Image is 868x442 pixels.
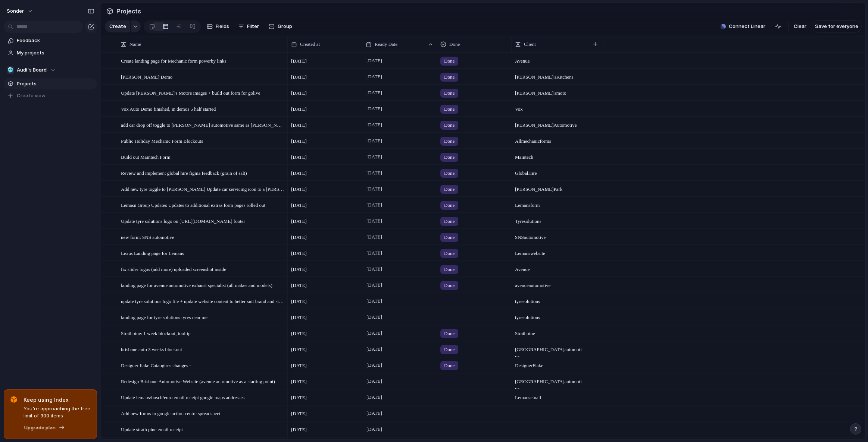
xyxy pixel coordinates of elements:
[365,233,384,241] span: [DATE]
[291,89,307,97] span: [DATE]
[444,89,455,97] span: Done
[121,361,191,369] span: Designer flake Cataogires changes -
[365,88,384,97] span: [DATE]
[512,358,586,369] span: Designer Flake
[121,377,275,385] span: Redesign Brisbane Automotive Website (avenue automotive as a starting point)
[4,90,97,101] button: Create view
[444,170,455,177] span: Done
[291,121,307,129] span: [DATE]
[17,37,94,44] span: Feedback
[7,7,24,15] span: sonder
[444,105,455,113] span: Done
[512,149,586,161] span: Maintech
[365,425,384,434] span: [DATE]
[17,92,46,100] span: Create view
[444,330,455,337] span: Done
[444,250,455,257] span: Done
[365,72,384,81] span: [DATE]
[444,266,455,273] span: Done
[24,405,91,420] span: You're approaching the free limit of 300 items
[794,23,806,30] span: Clear
[365,249,384,258] span: [DATE]
[121,425,183,433] span: Update strath pine email receipt
[375,41,397,48] span: Ready Date
[291,154,307,161] span: [DATE]
[291,105,307,113] span: [DATE]
[4,78,97,89] a: Projects
[291,410,307,417] span: [DATE]
[121,249,184,257] span: Lexus Landing page for Lemans
[365,313,384,322] span: [DATE]
[121,345,182,353] span: brisbane auto 3 weeks blockout
[291,218,307,225] span: [DATE]
[291,314,307,321] span: [DATE]
[365,217,384,225] span: [DATE]
[121,265,226,273] span: fix slider logos (add more) uploaded screenshot inside
[121,281,272,289] span: landing page for avenue automotive exhaust specialist (all makes and models)
[291,170,307,177] span: [DATE]
[3,5,37,17] button: sonder
[365,168,384,177] span: [DATE]
[121,297,285,305] span: update tyre solutions logo file + update website content to better suit brand and store locations
[791,20,809,32] button: Clear
[512,181,586,193] span: [PERSON_NAME] Park
[444,202,455,209] span: Done
[512,198,586,209] span: Lemans form
[121,233,174,241] span: new form: SNS automotive
[291,394,307,401] span: [DATE]
[291,298,307,305] span: [DATE]
[512,165,586,177] span: Global Hire
[512,246,586,257] span: Lemans website
[17,49,94,57] span: My projects
[235,20,262,32] button: Filter
[512,294,586,305] span: tyre solutions
[121,136,203,145] span: Public Holiday Mechanic Form Blockouts
[512,390,586,401] span: Lemans email
[121,104,216,113] span: Vox Auto Demo finished, in demos 5 half started
[512,85,586,97] span: [PERSON_NAME]'s moto
[204,20,232,32] button: Fields
[512,133,586,145] span: All mechanic forms
[365,56,384,65] span: [DATE]
[121,184,285,193] span: Add new tyre toggle to [PERSON_NAME] Update car servicing icon to a [PERSON_NAME] Make trye ‘’tyr...
[365,281,384,290] span: [DATE]
[291,378,307,385] span: [DATE]
[121,152,171,161] span: Build out Maintech Form
[291,266,307,273] span: [DATE]
[291,330,307,337] span: [DATE]
[121,201,265,209] span: Lemasn Group Updates Updates to additional extras form pages rolled out
[265,20,296,32] button: Group
[247,23,259,30] span: Filter
[291,202,307,209] span: [DATE]
[812,20,862,32] button: Save for everyone
[365,152,384,161] span: [DATE]
[512,262,586,273] span: Avenue
[444,362,455,369] span: Done
[291,346,307,353] span: [DATE]
[365,329,384,338] span: [DATE]
[365,297,384,306] span: [DATE]
[444,154,455,161] span: Done
[291,73,307,81] span: [DATE]
[121,72,172,81] span: [PERSON_NAME] Demo
[365,136,384,145] span: [DATE]
[365,393,384,402] span: [DATE]
[291,138,307,145] span: [DATE]
[444,121,455,129] span: Done
[291,57,307,65] span: [DATE]
[365,120,384,129] span: [DATE]
[524,41,536,48] span: Client
[365,345,384,354] span: [DATE]
[291,234,307,241] span: [DATE]
[365,201,384,209] span: [DATE]
[512,101,586,113] span: Vox
[121,329,191,337] span: Strathpine: 1 week blockout, tooltip
[512,53,586,65] span: Avenue
[121,217,245,225] span: Update tyre solutions logo on [URL][DOMAIN_NAME] footer
[729,23,765,30] span: Connect Linear
[17,66,47,74] span: Audi's Board
[17,80,94,88] span: Projects
[7,66,14,74] div: 🥶
[365,409,384,418] span: [DATE]
[24,396,91,404] span: Keep using Index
